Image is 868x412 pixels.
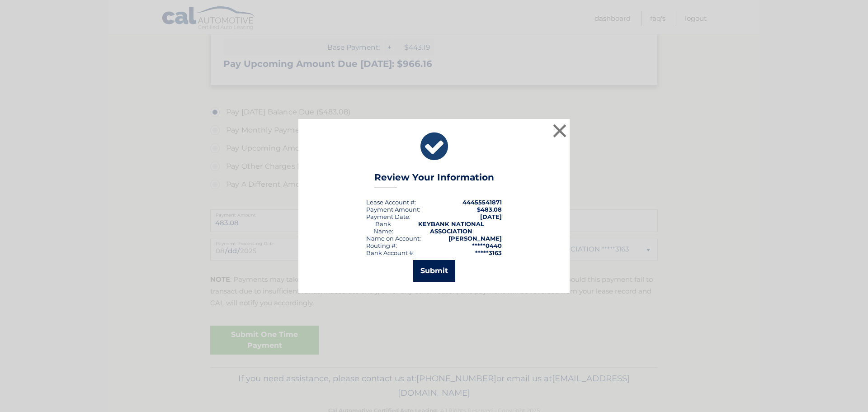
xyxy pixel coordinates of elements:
[366,213,409,220] span: Payment Date
[480,213,502,220] span: [DATE]
[418,220,484,235] strong: KEYBANK NATIONAL ASSOCIATION
[366,242,397,249] div: Routing #:
[448,235,502,242] strong: [PERSON_NAME]
[366,213,410,220] div: :
[462,199,502,206] strong: 44455541871
[366,249,415,256] div: Bank Account #:
[366,220,400,235] div: Bank Name:
[374,172,494,188] h3: Review Your Information
[477,206,502,213] span: $483.08
[366,199,416,206] div: Lease Account #:
[551,122,569,140] button: ×
[413,260,455,282] button: Submit
[366,206,420,213] div: Payment Amount:
[366,235,421,242] div: Name on Account:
